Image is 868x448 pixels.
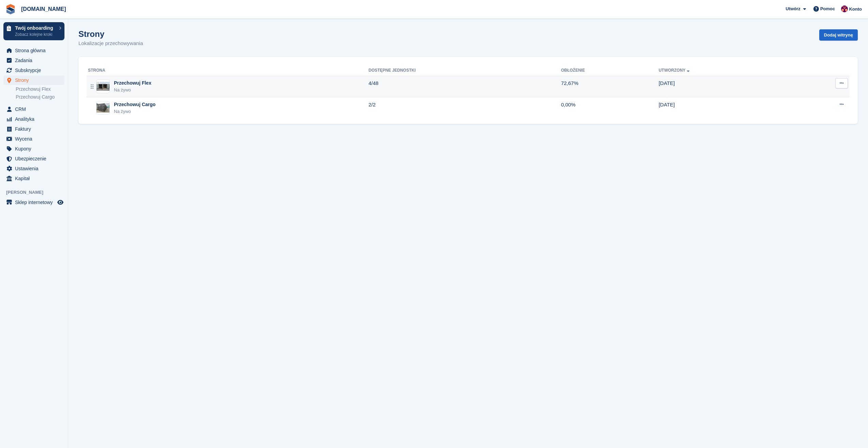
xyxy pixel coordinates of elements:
[15,104,56,114] span: CRM
[659,76,791,97] td: [DATE]
[97,82,109,91] img: Obraz strony Przechowuj Flex
[114,80,151,87] div: Przechowuj Flex
[15,144,56,154] span: Kupony
[15,198,56,207] span: Sklep internetowy
[15,31,56,38] p: Zobacz kolejne kroki
[3,75,64,85] a: menu
[15,134,56,144] span: Wycena
[369,76,561,97] td: 4/48
[78,40,143,47] p: Lokalizacje przechowywania
[15,56,56,65] span: Zadania
[561,97,659,118] td: 0,00%
[849,6,862,13] span: Konto
[114,101,156,108] div: Przechowuj Cargo
[15,66,56,75] span: Subskrypcje
[15,26,56,30] p: Twój onboarding
[87,65,369,76] th: Strona
[15,75,56,85] span: Strony
[97,103,109,113] img: Obraz strony Przechowuj Cargo
[819,29,858,41] a: Dodaj witrynę
[6,189,68,196] span: [PERSON_NAME]
[15,164,56,173] span: Ustawienia
[114,87,151,93] div: Na żywo
[5,4,16,14] img: stora-icon-8386f47178a22dfd0bd8f6a31ec36ba5ce8667c1dd55bd0f319d3a0aa187defe.svg
[15,124,56,134] span: Faktury
[3,164,64,173] a: menu
[3,66,64,75] a: menu
[3,104,64,114] a: menu
[659,97,791,118] td: [DATE]
[561,76,659,97] td: 72,67%
[3,174,64,183] a: menu
[3,144,64,154] a: menu
[3,46,64,55] a: menu
[114,108,156,115] div: Na żywo
[16,94,64,100] a: Przechowuj Cargo
[16,86,64,92] a: Przechowuj Flex
[3,124,64,134] a: menu
[3,56,64,65] a: menu
[561,65,659,76] th: Obłożenie
[15,114,56,124] span: Analityka
[3,134,64,144] a: menu
[15,174,56,183] span: Kapitał
[369,65,561,76] th: Dostępne jednostki
[15,154,56,163] span: Ubezpieczenie
[3,154,64,163] a: menu
[841,5,848,12] img: Mateusz Kacwin
[369,97,561,118] td: 2/2
[659,68,691,73] a: Utworzony
[3,22,64,40] a: Twój onboarding Zobacz kolejne kroki
[56,198,64,206] a: Podgląd sklepu
[785,5,800,12] span: Utwórz
[78,29,143,39] h1: Strony
[3,114,64,124] a: menu
[18,3,69,15] a: [DOMAIN_NAME]
[820,5,835,12] span: Pomoc
[3,198,64,207] a: menu
[15,46,56,55] span: Strona główna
